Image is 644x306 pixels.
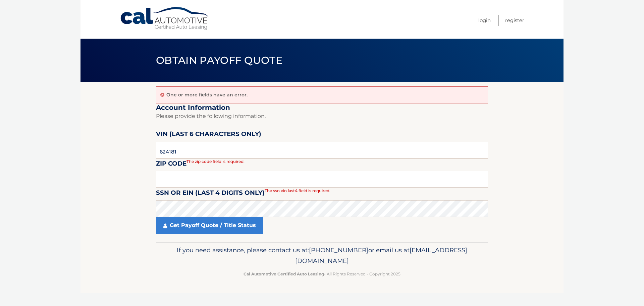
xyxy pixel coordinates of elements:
[120,7,210,31] a: Cal Automotive
[166,92,248,98] p: One or more fields have an error.
[156,159,186,171] label: Zip Code
[156,188,265,200] label: SSN or EIN (last 4 digits only)
[156,103,488,112] h2: Account Information
[295,246,467,265] span: [EMAIL_ADDRESS][DOMAIN_NAME]
[244,271,324,276] strong: Cal Automotive Certified Auto Leasing
[156,217,263,234] a: Get Payoff Quote / Title Status
[156,54,282,67] span: Obtain Payoff Quote
[160,270,484,277] p: - All Rights Reserved - Copyright 2025
[186,159,245,164] span: The zip code field is required.
[505,15,524,26] a: Register
[265,188,330,193] span: The ssn ein last4 field is required.
[156,129,261,141] label: VIN (last 6 characters only)
[160,245,484,266] p: If you need assistance, please contact us at: or email us at
[478,15,491,26] a: Login
[309,246,368,254] span: [PHONE_NUMBER]
[156,112,488,121] p: Please provide the following information.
